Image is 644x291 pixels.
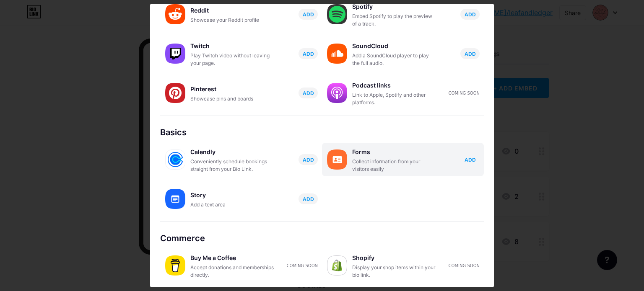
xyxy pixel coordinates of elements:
[465,156,476,163] span: ADD
[465,50,476,57] span: ADD
[190,40,274,52] div: Twitch
[190,264,274,279] div: Accept donations and memberships directly.
[327,83,347,103] img: podcastlinks
[190,95,274,103] div: Showcase pins and boards
[327,149,347,170] img: forms
[303,196,314,203] span: ADD
[299,154,318,165] button: ADD
[190,83,274,95] div: Pinterest
[165,44,185,64] img: twitch
[299,9,318,20] button: ADD
[352,158,436,173] div: Collect information from your visitors easily
[190,5,274,16] div: Reddit
[465,11,476,18] span: ADD
[449,263,480,269] div: Coming soon
[190,201,274,209] div: Add a text area
[303,11,314,18] span: ADD
[299,88,318,98] button: ADD
[352,13,436,28] div: Embed Spotify to play the preview of a track.
[190,146,274,158] div: Calendly
[449,90,480,96] div: Coming soon
[165,189,185,209] img: story
[299,193,318,204] button: ADD
[460,154,480,165] button: ADD
[190,158,274,173] div: Conveniently schedule bookings straight from your Bio Link.
[190,189,274,201] div: Story
[165,83,185,103] img: pinterest
[287,263,318,269] div: Coming soon
[352,80,436,91] div: Podcast links
[160,232,484,245] div: Commerce
[352,52,436,67] div: Add a SoundCloud player to play the full audio.
[460,48,480,59] button: ADD
[190,252,274,264] div: Buy Me a Coffee
[190,52,274,67] div: Play Twitch video without leaving your page.
[160,126,484,139] div: Basics
[352,264,436,279] div: Display your shop items within your bio link.
[299,48,318,59] button: ADD
[352,40,436,52] div: SoundCloud
[352,252,436,264] div: Shopify
[352,1,436,13] div: Spotify
[352,91,436,106] div: Link to Apple, Spotify and other platforms.
[327,4,347,24] img: spotify
[190,16,274,24] div: Showcase your Reddit profile
[303,50,314,57] span: ADD
[352,146,436,158] div: Forms
[460,9,480,20] button: ADD
[165,149,185,170] img: calendly
[303,156,314,163] span: ADD
[165,255,185,276] img: buymeacoffee
[303,90,314,97] span: ADD
[327,44,347,64] img: soundcloud
[327,255,347,276] img: shopify
[165,4,185,24] img: reddit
